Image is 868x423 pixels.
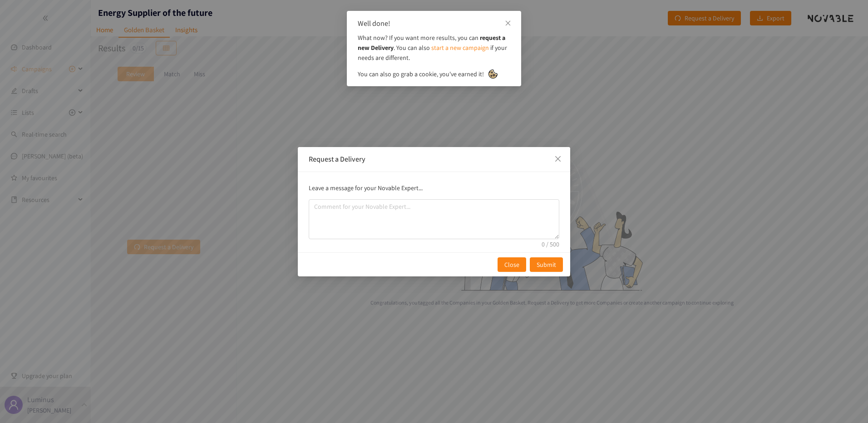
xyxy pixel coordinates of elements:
div: Well done! [358,18,510,29]
div: Request a Delivery [309,154,559,164]
span: Submit [537,260,556,270]
span: You can also go grab a cookie, you've earned it! [358,69,484,79]
div: Chatwidget [823,379,868,423]
span: close [505,20,511,26]
button: Close [546,147,570,172]
p: What now? If you want more results, you can . You can also if your needs are different. [358,33,510,63]
p: Leave a message for your Novable Expert... [309,183,559,193]
span: close [554,155,562,162]
span: Close [504,260,519,270]
iframe: Chat Widget [823,379,868,423]
textarea: comment [309,199,559,239]
button: Close [498,257,526,272]
button: Submit [530,257,563,272]
a: start a new campaign [431,44,489,52]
